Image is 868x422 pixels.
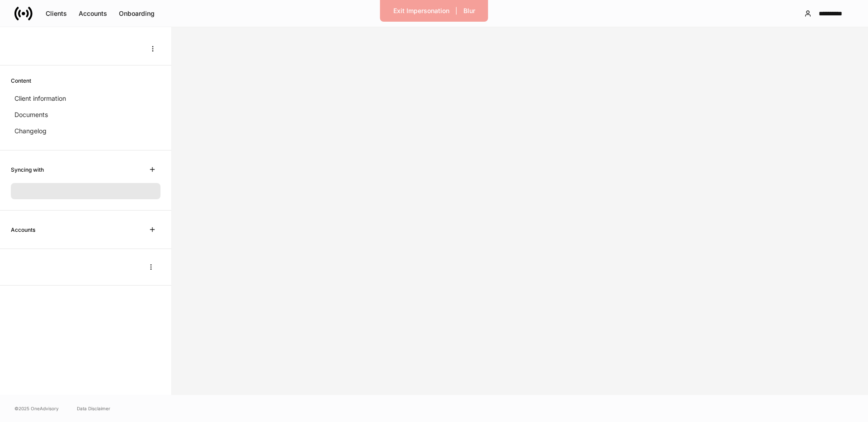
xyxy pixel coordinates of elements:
[40,6,73,21] button: Clients
[14,405,59,412] span: © 2025 OneAdvisory
[14,110,48,119] p: Documents
[79,10,107,17] div: Accounts
[14,94,66,103] p: Client information
[11,76,31,85] h6: Content
[113,6,160,21] button: Onboarding
[77,405,110,412] a: Data Disclaimer
[11,107,160,123] a: Documents
[46,10,67,17] div: Clients
[119,10,155,17] div: Onboarding
[11,225,35,234] h6: Accounts
[11,90,160,107] a: Client information
[11,165,44,174] h6: Syncing with
[463,8,475,14] div: Blur
[73,6,113,21] button: Accounts
[387,4,455,18] button: Exit Impersonation
[11,123,160,139] a: Changelog
[14,127,47,136] p: Changelog
[458,4,481,18] button: Blur
[393,8,449,14] div: Exit Impersonation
